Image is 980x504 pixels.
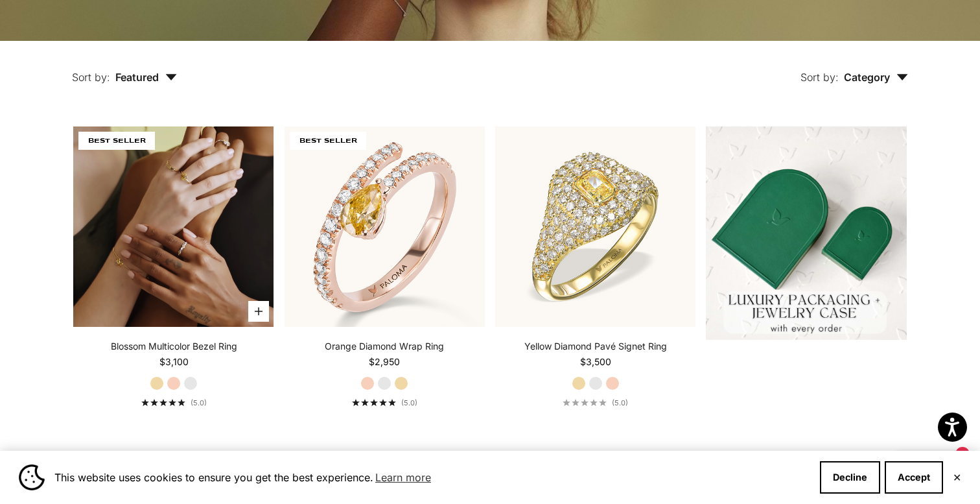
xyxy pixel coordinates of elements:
[285,126,485,327] a: #YellowGold #WhiteGold #RoseGold
[141,398,207,407] a: 5.0 out of 5.0 stars(5.0)
[800,71,839,84] span: Sort by:
[844,71,908,84] span: Category
[42,41,207,95] button: Sort by: Featured
[352,399,396,406] div: 5.0 out of 5.0 stars
[580,355,611,368] sale-price: $3,500
[495,126,695,327] a: #YellowGold #WhiteGold #RoseGold
[72,71,110,84] span: Sort by:
[19,464,45,490] img: Cookie banner
[115,71,177,84] span: Featured
[495,126,695,327] img: #YellowGold
[325,340,444,353] a: Orange Diamond Wrap Ring
[369,355,400,368] sale-price: $2,950
[352,398,417,407] a: 5.0 out of 5.0 stars(5.0)
[820,461,880,494] button: Decline
[78,132,155,150] span: BEST SELLER
[563,398,628,407] a: 5.0 out of 5.0 stars(5.0)
[73,126,274,327] a: #YellowGold #RoseGold #WhiteGold
[953,474,961,481] button: Close
[373,468,433,487] a: Learn more
[54,468,810,487] span: This website uses cookies to ensure you get the best experience.
[159,355,189,368] sale-price: $3,100
[285,126,485,327] img: #RoseGold
[885,461,943,494] button: Accept
[111,340,237,353] a: Blossom Multicolor Bezel Ring
[401,398,417,407] span: (5.0)
[771,41,938,95] button: Sort by: Category
[524,340,667,353] a: Yellow Diamond Pavé Signet Ring
[191,398,207,407] span: (5.0)
[141,399,185,406] div: 5.0 out of 5.0 stars
[290,132,366,150] span: BEST SELLER
[612,398,628,407] span: (5.0)
[563,399,607,406] div: 5.0 out of 5.0 stars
